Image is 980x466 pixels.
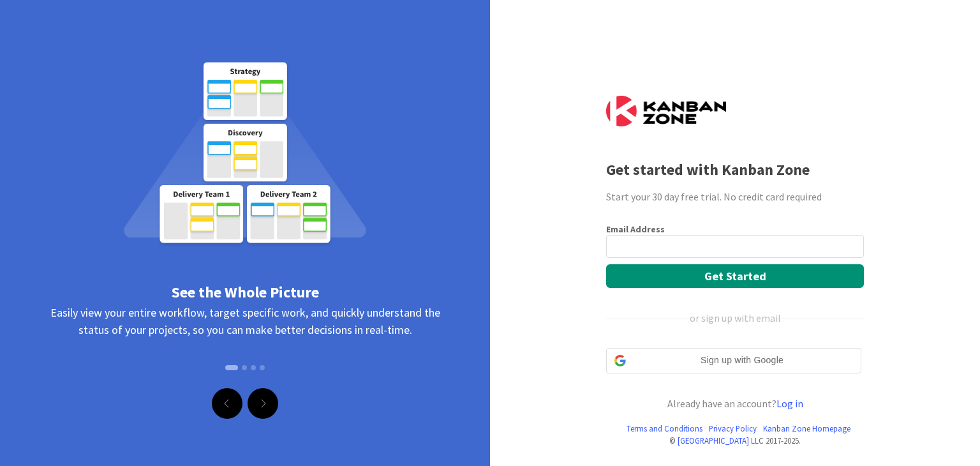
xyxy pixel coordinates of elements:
button: Get Started [606,264,864,288]
button: Slide 1 [225,365,238,370]
a: [GEOGRAPHIC_DATA] [678,435,749,446]
div: Already have an account? [606,396,864,411]
div: Sign up with Google [606,348,861,373]
button: Slide 4 [260,359,265,377]
b: Get started with Kanban Zone [606,160,810,179]
div: Start your 30 day free trial. No credit card required [606,189,864,204]
a: Kanban Zone Homepage [763,423,850,435]
div: or sign up with email [690,310,781,326]
button: Slide 3 [251,359,256,377]
a: Terms and Conditions [627,423,702,435]
a: Log in [776,397,803,410]
div: © LLC 2017- 2025 . [606,435,864,447]
span: Sign up with Google [631,354,853,367]
a: Privacy Policy [709,423,757,435]
div: See the Whole Picture [45,281,445,304]
img: Kanban Zone [606,96,726,126]
button: Slide 2 [242,359,247,377]
div: Easily view your entire workflow, target specific work, and quickly understand the status of your... [45,304,445,387]
label: Email Address [606,223,665,235]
